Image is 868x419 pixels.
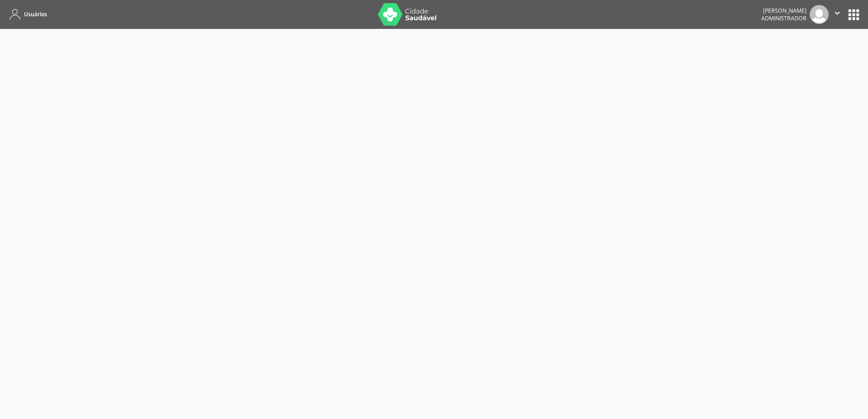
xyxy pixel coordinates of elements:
[810,5,829,24] img: img
[24,10,47,18] span: Usuários
[829,5,846,24] button: 
[761,7,807,14] div: [PERSON_NAME]
[761,14,807,22] span: Administrador
[832,8,842,18] i: 
[846,7,862,23] button: apps
[6,7,47,22] a: Usuários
